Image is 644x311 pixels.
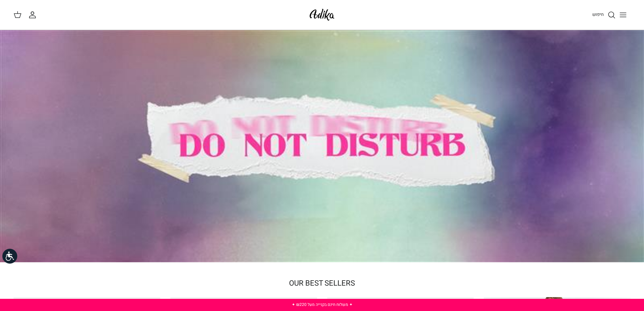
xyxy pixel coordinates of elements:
[308,7,336,23] img: Adika IL
[28,11,39,19] a: החשבון שלי
[292,302,353,308] a: ✦ משלוח חינם בקנייה מעל ₪220 ✦
[592,11,616,19] a: חיפוש
[616,7,630,22] button: Toggle menu
[289,278,355,289] a: OUR BEST SELLERS
[592,11,604,18] span: חיפוש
